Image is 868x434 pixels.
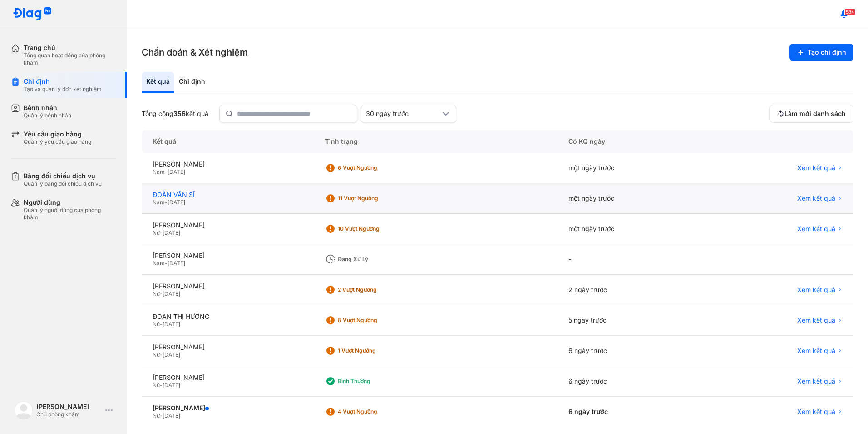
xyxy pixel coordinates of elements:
img: logo [15,401,33,419]
div: Quản lý bảng đối chiếu dịch vụ [24,180,102,187]
div: 1 Vượt ngưỡng [338,347,410,354]
div: Tạo và quản lý đơn xét nghiệm [24,86,102,93]
span: [DATE] [163,412,180,419]
span: Nữ [153,412,160,419]
span: [DATE] [168,199,185,206]
div: 10 Vượt ngưỡng [338,225,410,232]
div: một ngày trước [557,183,706,214]
div: Bình thường [338,378,410,385]
div: Người dùng [24,198,116,207]
div: 4 Vượt ngưỡng [338,408,410,415]
span: [DATE] [163,351,180,358]
span: [DATE] [163,229,180,236]
div: Quản lý người dùng của phòng khám [24,207,116,221]
span: Nữ [153,229,160,236]
div: 6 Vượt ngưỡng [338,164,410,172]
span: Nữ [153,290,160,297]
div: [PERSON_NAME] [153,221,303,229]
div: Tổng quan hoạt động của phòng khám [24,52,116,66]
div: Đang xử lý [338,256,410,263]
span: [DATE] [163,382,180,389]
div: 2 ngày trước [557,275,706,305]
div: [PERSON_NAME] [153,404,303,412]
span: - [165,260,168,267]
img: logo [13,7,52,21]
div: 6 ngày trước [557,366,706,397]
span: [DATE] [163,290,180,297]
span: Nam [153,168,165,175]
span: Xem kết quả [797,347,835,355]
span: [DATE] [168,168,185,175]
span: Làm mới danh sách [784,110,846,118]
div: 11 Vượt ngưỡng [338,195,410,202]
span: - [160,321,163,328]
div: Kết quả [142,130,314,153]
span: Nữ [153,351,160,358]
span: - [165,199,168,206]
span: Nam [153,260,165,267]
span: Xem kết quả [797,194,835,202]
div: Chỉ định [24,77,102,86]
span: - [160,412,163,419]
span: Nữ [153,382,160,389]
span: - [160,382,163,389]
div: [PERSON_NAME] [153,343,303,351]
div: 5 ngày trước [557,305,706,336]
div: Tình trạng [314,130,557,153]
div: Quản lý yêu cầu giao hàng [24,138,91,146]
span: [DATE] [163,321,180,328]
div: [PERSON_NAME] [153,252,303,260]
div: Yêu cầu giao hàng [24,130,91,138]
span: Nữ [153,321,160,328]
div: 2 Vượt ngưỡng [338,286,410,293]
span: Xem kết quả [797,316,835,324]
span: - [160,351,163,358]
span: 584 [844,9,855,15]
div: - [557,244,706,275]
button: Tạo chỉ định [789,44,853,61]
span: Xem kết quả [797,225,835,233]
div: Chủ phòng khám [36,411,102,418]
span: Xem kết quả [797,408,835,416]
div: Kết quả [142,72,174,93]
div: 8 Vượt ngưỡng [338,317,410,324]
div: ĐOÀN VĂN SĨ [153,191,303,199]
div: [PERSON_NAME] [153,282,303,290]
h3: Chẩn đoán & Xét nghiệm [142,46,248,59]
div: [PERSON_NAME] [36,403,102,411]
div: Bệnh nhân [24,104,71,112]
span: - [165,168,168,175]
div: ĐOÀN THỊ HƯỜNG [153,313,303,321]
div: Bảng đối chiếu dịch vụ [24,172,102,180]
span: - [160,229,163,236]
div: 30 ngày trước [366,110,440,118]
div: [PERSON_NAME] [153,160,303,168]
div: Quản lý bệnh nhân [24,112,71,119]
span: - [160,290,163,297]
span: Xem kết quả [797,164,835,172]
span: Xem kết quả [797,377,835,385]
span: 356 [173,110,186,117]
button: Làm mới danh sách [769,105,853,123]
div: một ngày trước [557,214,706,244]
span: Nam [153,199,165,206]
div: một ngày trước [557,153,706,183]
div: Trang chủ [24,44,116,52]
div: Tổng cộng kết quả [142,110,208,118]
div: Chỉ định [174,72,210,93]
span: Xem kết quả [797,286,835,294]
div: [PERSON_NAME] [153,373,303,382]
div: Có KQ ngày [557,130,706,153]
div: 6 ngày trước [557,397,706,427]
span: [DATE] [168,260,185,267]
div: 6 ngày trước [557,336,706,366]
